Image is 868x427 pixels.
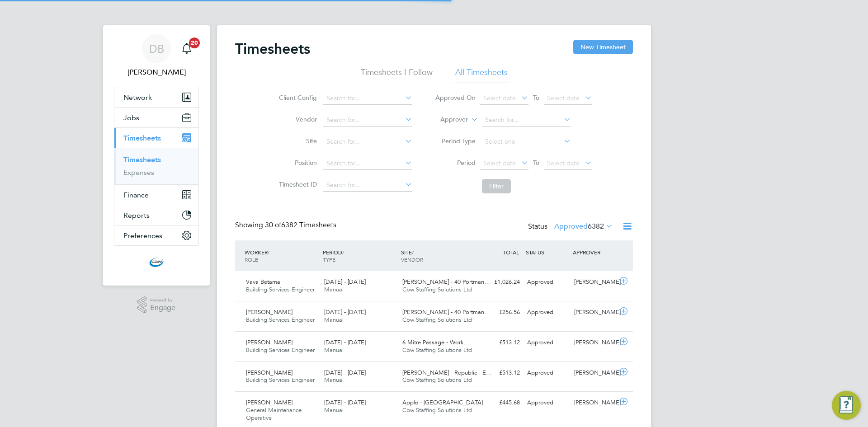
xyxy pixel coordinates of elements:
[123,191,149,199] span: Finance
[123,168,154,177] a: Expenses
[483,159,516,167] span: Select date
[114,67,199,78] span: Daniel Barber
[123,134,161,142] span: Timesheets
[402,376,472,384] span: Cbw Staffing Solutions Ltd
[399,244,477,267] div: SITE
[103,25,210,286] nav: Main navigation
[476,395,524,410] div: £445.68
[524,395,571,410] div: Approved
[149,255,164,269] img: cbwstaffingsolutions-logo-retina.png
[524,244,571,260] div: STATUS
[412,249,414,256] span: /
[571,275,618,290] div: [PERSON_NAME]
[342,249,344,256] span: /
[123,93,152,102] span: Network
[246,346,315,354] span: Building Services Engineer
[402,308,490,316] span: [PERSON_NAME] - 40 Portman…
[123,155,161,164] a: Timesheets
[123,211,150,220] span: Reports
[482,136,571,148] input: Select one
[246,308,292,316] span: [PERSON_NAME]
[178,34,196,63] a: 20
[528,221,615,233] div: Status
[402,369,492,376] span: [PERSON_NAME] - Republic - E…
[265,221,336,230] span: 6382 Timesheets
[530,92,542,103] span: To
[361,67,433,83] li: Timesheets I Follow
[276,180,317,188] label: Timesheet ID
[123,113,139,122] span: Jobs
[402,406,472,414] span: Cbw Staffing Solutions Ltd
[476,366,524,380] div: £513.12
[114,185,198,205] button: Finance
[323,92,412,105] input: Search for...
[547,94,580,102] span: Select date
[324,316,344,324] span: Manual
[324,369,366,376] span: [DATE] - [DATE]
[114,87,198,107] button: Network
[323,157,412,170] input: Search for...
[246,286,315,293] span: Building Services Engineer
[402,346,472,354] span: Cbw Staffing Solutions Ltd
[324,346,344,354] span: Manual
[189,38,200,48] span: 20
[435,94,476,102] label: Approved On
[323,114,412,127] input: Search for...
[524,305,571,320] div: Approved
[114,205,198,225] button: Reports
[524,275,571,290] div: Approved
[324,406,344,414] span: Manual
[114,34,199,78] a: DB[PERSON_NAME]
[245,256,258,263] span: ROLE
[114,255,199,269] a: Go to home page
[427,115,468,124] label: Approver
[588,222,604,231] span: 6382
[476,275,524,290] div: £1,026.24
[573,40,633,54] button: New Timesheet
[530,157,542,169] span: To
[402,316,472,324] span: Cbw Staffing Solutions Ltd
[547,159,580,167] span: Select date
[114,148,198,184] div: Timesheets
[246,399,292,406] span: [PERSON_NAME]
[246,278,280,286] span: Vava Betama
[321,244,399,267] div: PERIOD
[482,179,511,193] button: Filter
[455,67,508,83] li: All Timesheets
[149,43,164,55] span: DB
[476,305,524,320] div: £256.56
[323,179,412,192] input: Search for...
[524,366,571,380] div: Approved
[571,366,618,380] div: [PERSON_NAME]
[123,231,162,240] span: Preferences
[324,278,366,286] span: [DATE] - [DATE]
[246,406,302,422] span: General Maintenance Operative
[324,399,366,406] span: [DATE] - [DATE]
[402,338,469,346] span: 6 Mitre Passage - Work…
[402,278,490,286] span: [PERSON_NAME] - 40 Portman…
[402,286,472,293] span: Cbw Staffing Solutions Ltd
[503,249,519,256] span: TOTAL
[114,128,198,148] button: Timesheets
[246,369,292,376] span: [PERSON_NAME]
[276,159,317,167] label: Position
[476,335,524,350] div: £513.12
[571,395,618,410] div: [PERSON_NAME]
[324,308,366,316] span: [DATE] - [DATE]
[276,94,317,102] label: Client Config
[554,222,613,231] label: Approved
[114,225,198,245] button: Preferences
[524,335,571,350] div: Approved
[246,316,315,324] span: Building Services Engineer
[323,256,335,263] span: TYPE
[324,376,344,384] span: Manual
[402,399,483,406] span: Apple - [GEOGRAPHIC_DATA]
[265,221,281,230] span: 30 of
[324,338,366,346] span: [DATE] - [DATE]
[324,286,344,293] span: Manual
[276,137,317,145] label: Site
[242,244,321,267] div: WORKER
[482,114,571,127] input: Search for...
[401,256,423,263] span: VENDOR
[235,221,338,230] div: Showing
